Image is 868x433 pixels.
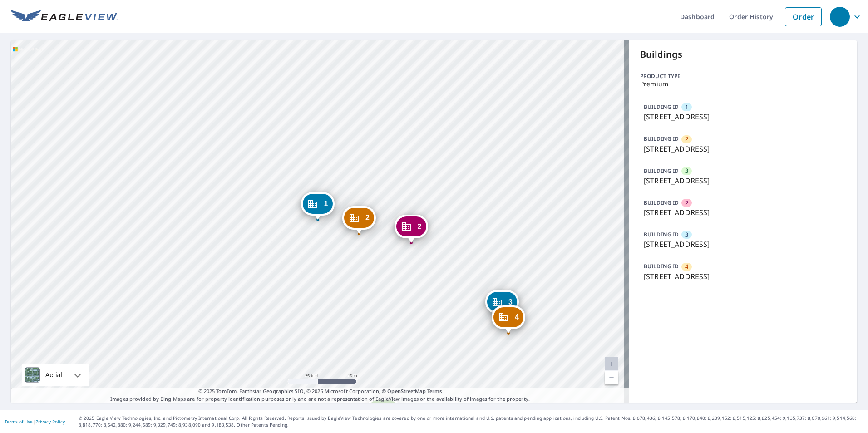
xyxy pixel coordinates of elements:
span: 3 [685,167,688,175]
div: Aerial [43,364,65,386]
a: OpenStreetMap [387,388,425,394]
span: 4 [515,314,519,320]
div: Aerial [22,364,89,386]
p: Buildings [640,48,846,61]
span: 2 [365,214,370,221]
div: Dropped pin, building 2, Commercial property, 2222 S Market St Wichita, KS 67211 [342,206,376,234]
p: BUILDING ID [644,167,679,175]
span: © 2025 TomTom, Earthstar Geographics SIO, © 2025 Microsoft Corporation, © [198,388,442,395]
p: BUILDING ID [644,199,679,207]
span: 2 [685,135,688,143]
p: Product type [640,72,846,80]
p: [STREET_ADDRESS] [644,143,843,154]
span: 3 [685,231,688,239]
span: 2 [417,223,421,230]
a: Current Level 20, Zoom In Disabled [605,357,618,371]
span: 2 [685,199,688,207]
p: BUILDING ID [644,135,679,143]
p: | [5,419,65,424]
p: [STREET_ADDRESS] [644,207,843,218]
a: Terms of Use [5,418,33,425]
div: Dropped pin, building 4, Commercial property, 2245 S Broadway Ave Wichita, KS 67211 [492,305,525,334]
p: [STREET_ADDRESS] [644,239,843,250]
div: Dropped pin, building 3, Commercial property, 2245 S Broadway Ave Wichita, KS 67211 [485,290,519,318]
p: [STREET_ADDRESS] [644,271,843,282]
span: 4 [685,262,688,271]
span: 3 [508,299,513,305]
p: [STREET_ADDRESS] [644,111,843,122]
p: BUILDING ID [644,231,679,238]
div: Dropped pin, building 2, Commercial property, 2245 S Broadway Ave Wichita, KS 67211 [394,215,428,243]
span: 1 [685,103,688,112]
p: Images provided by Bing Maps are for property identification purposes only and are not a represen... [11,388,629,403]
a: Terms [427,388,442,394]
a: Privacy Policy [35,418,65,425]
p: Premium [640,80,846,88]
p: BUILDING ID [644,262,679,270]
p: [STREET_ADDRESS] [644,175,843,186]
a: Current Level 20, Zoom Out [605,371,618,384]
p: © 2025 Eagle View Technologies, Inc. and Pictometry International Corp. All Rights Reserved. Repo... [79,415,863,428]
a: Order [785,7,822,26]
p: BUILDING ID [644,103,679,111]
img: EV Logo [11,10,118,24]
div: Dropped pin, building 1, Commercial property, 2245 S Broadway Ave Wichita, KS 67211 [301,192,334,220]
span: 1 [324,200,328,207]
